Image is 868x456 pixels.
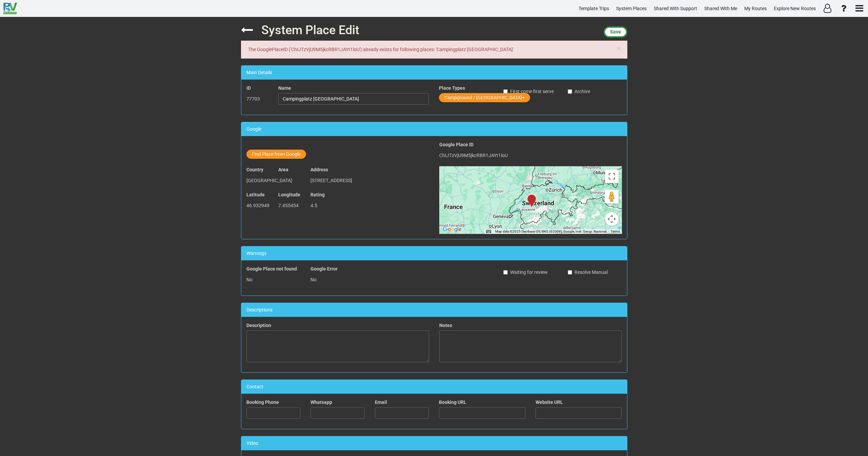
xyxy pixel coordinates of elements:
label: Archive [568,88,590,95]
button: Toggle fullscreen view [605,170,619,183]
div: Warnings [241,246,627,260]
span: My Routes [744,6,767,11]
label: Waiting for review [503,269,548,276]
span: × [617,45,621,53]
div: The GooglePlaceID ('ChIJTzVjU9M5jkcRBR1JAYt1loU') already exists for following places: 'Campingpl... [241,41,627,59]
div: Contact [241,380,627,394]
span: [STREET_ADDRESS] [310,178,352,183]
span: Save [610,29,621,35]
span: No [246,277,253,282]
a: Explore New Routes [771,2,819,15]
button: Map camera controls [605,212,619,226]
label: Email [375,399,387,406]
a: Open this area in Google Maps (opens a new window) [441,225,463,234]
button: Find Place from Google [246,150,306,159]
label: Notes [439,322,452,329]
label: Description [246,322,271,329]
span: Shared With Support [654,6,697,11]
p: 77703 [246,93,268,105]
span: System Place Edit [261,23,359,37]
div: Google [241,122,627,136]
span: 4.5 [310,203,317,208]
span: No [310,277,317,282]
a: System Places [613,2,650,15]
label: Booking URL [439,399,466,406]
button: Campground / [GEOGRAPHIC_DATA] [439,93,530,102]
span: Template Trips [579,6,609,11]
a: Terms [610,230,620,233]
a: Shared With Me [701,2,740,15]
span: Explore New Routes [774,6,816,11]
label: Website URL [536,399,563,406]
label: Area [278,166,288,173]
a: Shared With Support [651,2,700,15]
span: Map data ©2025 GeoBasis-DE/BKG (©2009), Google, Inst. Geogr. Nacional [495,230,606,233]
label: Latitude [246,191,265,198]
a: My Routes [741,2,770,15]
span: 7.455454 [278,203,299,208]
span: 46.932949 [246,203,269,208]
label: Google Place ID [439,141,473,148]
div: Video [241,436,627,450]
label: Rating [310,191,325,198]
input: First come first serve [503,89,508,94]
button: Keyboard shortcuts [486,229,491,234]
span: [GEOGRAPHIC_DATA] [246,178,292,183]
label: Resolve Manual [568,269,608,276]
img: Google [441,225,463,234]
label: Name [278,85,291,91]
button: Save [604,26,627,38]
label: Google Place not found [246,265,297,272]
label: Google Error [310,265,338,272]
label: Country [246,166,263,173]
label: Whatsapp [310,399,332,406]
label: Address [310,166,328,173]
button: Close [617,45,621,52]
div: Descriptions [241,303,627,317]
input: Waiting for review [503,270,508,275]
input: Archive [568,89,572,94]
div: Main Details [241,66,627,80]
span: System Places [616,6,647,11]
span: ChIJTzVjU9M5jkcRBR1JAYt1loU [439,153,508,158]
label: Booking Phone [246,399,279,406]
span: Shared With Me [704,6,737,11]
label: ID [246,85,251,91]
label: Place Types [439,85,465,91]
input: Resolve Manual [568,270,572,275]
img: RvPlanetLogo.png [3,3,17,14]
a: Template Trips [576,2,612,15]
button: Drag Pegman onto the map to open Street View [605,190,619,203]
label: First come first serve [503,88,554,95]
label: Longitude [278,191,300,198]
